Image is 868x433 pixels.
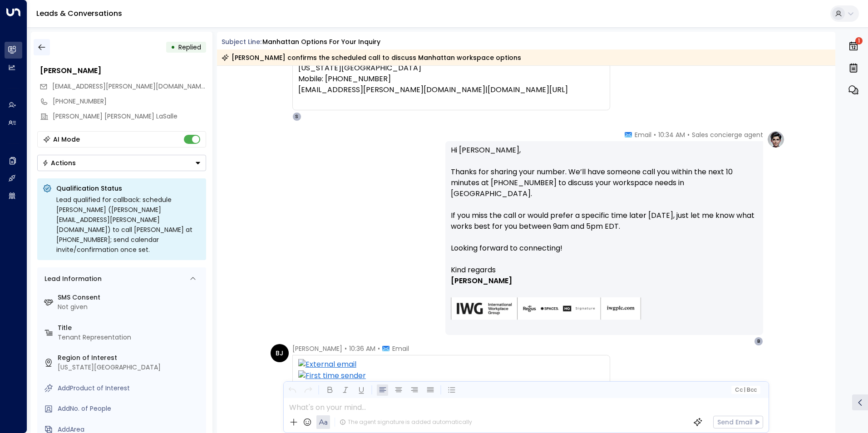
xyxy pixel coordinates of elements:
span: Sales concierge agent [692,130,763,139]
div: Not given [58,302,202,312]
span: 10:34 AM [658,130,685,139]
img: External email [298,359,604,370]
button: Redo [302,384,314,396]
span: Replied [178,43,201,52]
span: Cc Bcc [735,387,756,393]
p: Qualification Status [56,184,201,193]
label: SMS Consent [58,293,202,302]
div: [PHONE_NUMBER] [53,97,206,106]
span: jack.bavis@jll.com [52,82,206,91]
div: BJ [271,344,289,362]
img: profile-logo.png [767,130,785,148]
span: Mobile: [PHONE_NUMBER] [298,74,391,84]
a: [DOMAIN_NAME][URL] [488,84,568,95]
div: Button group with a nested menu [37,155,206,171]
div: [PERSON_NAME] [40,65,206,76]
div: Tenant Representation [58,333,202,342]
div: Actions [42,159,76,167]
span: | [744,387,745,393]
div: B [754,337,763,346]
div: [PERSON_NAME] confirms the scheduled call to discuss Manhattan workspace options [222,53,521,62]
div: AI Mode [53,135,80,144]
span: 10:36 AM [349,344,375,353]
div: Signature [451,265,758,331]
span: [EMAIL_ADDRESS][PERSON_NAME][DOMAIN_NAME] [52,82,207,91]
span: [PERSON_NAME] [292,344,342,353]
button: 1 [846,36,861,56]
button: Actions [37,155,206,171]
span: [EMAIL_ADDRESS][PERSON_NAME][DOMAIN_NAME]| [298,84,568,95]
div: Lead Information [41,274,102,284]
div: AddNo. of People [58,404,202,413]
div: S [292,112,301,121]
a: Leads & Conversations [36,8,122,19]
label: Region of Interest [58,353,202,363]
div: [US_STATE][GEOGRAPHIC_DATA] [58,363,202,372]
span: Email [635,130,651,139]
span: • [378,344,380,353]
div: AddProduct of Interest [58,384,202,393]
div: The agent signature is added automatically [340,418,472,426]
span: Kind regards [451,265,496,276]
span: • [654,130,656,139]
div: [PERSON_NAME] [PERSON_NAME] LaSalle [53,112,206,121]
span: [US_STATE][GEOGRAPHIC_DATA] [298,63,421,74]
p: Hi [PERSON_NAME], Thanks for sharing your number. We’ll have someone call you within the next 10 ... [451,145,758,265]
span: • [687,130,690,139]
span: Subject Line: [222,37,261,46]
span: 1 [855,37,863,44]
span: [PERSON_NAME] [451,276,512,286]
label: Title [58,323,202,333]
img: First time sender [298,370,604,382]
button: Cc|Bcc [731,386,760,394]
div: Manhattan options for your inquiry [262,37,380,47]
div: Lead qualified for callback: schedule [PERSON_NAME] ([PERSON_NAME][EMAIL_ADDRESS][PERSON_NAME][DO... [56,195,201,255]
span: Email [392,344,409,353]
button: Undo [286,384,298,396]
span: • [345,344,347,353]
div: • [171,39,175,55]
img: AIorK4zU2Kz5WUNqa9ifSKC9jFH1hjwenjvh85X70KBOPduETvkeZu4OqG8oPuqbwvp3xfXcMQJCRtwYb-SG [451,297,641,320]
